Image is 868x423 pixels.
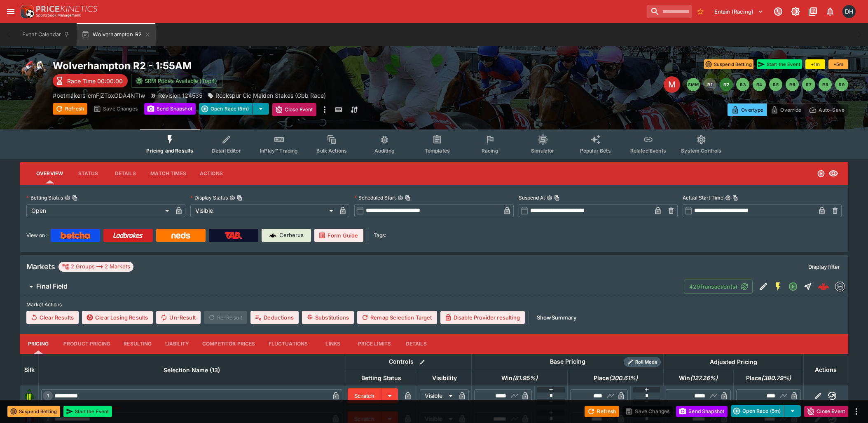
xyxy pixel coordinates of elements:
button: Fluctuations [262,334,315,354]
button: Clear Results [26,311,79,324]
em: ( 380.79 %) [761,373,791,383]
div: David Howard [842,5,856,18]
button: Send Snapshot [676,406,728,417]
div: Event type filters [140,129,728,159]
span: Selection Name (13) [154,365,229,375]
button: SRM Prices Available (Top4) [131,74,222,88]
div: split button [199,103,269,115]
button: Open [786,279,800,294]
span: Win(127.26%) [670,373,727,383]
p: Copy To Clipboard [53,91,145,100]
div: Base Pricing [547,357,589,367]
p: Scheduled Start [354,194,396,201]
button: Overview [30,164,70,183]
div: Visible [420,389,456,402]
h6: Final Field [36,282,68,291]
img: Neds [171,232,190,239]
em: ( 81.95 %) [512,373,538,383]
button: Suspend Betting [7,406,60,417]
button: more [852,407,861,416]
em: ( 127.26 %) [690,373,718,383]
button: Disable Provider resulting [440,311,525,324]
button: +1m [805,59,825,69]
button: R7 [802,78,815,91]
span: Related Events [630,148,666,154]
button: Suspend AtCopy To Clipboard [547,195,552,201]
span: Templates [425,148,450,154]
button: Display filter [803,260,845,273]
div: Show/hide Price Roll mode configuration. [624,357,661,367]
button: Status [70,164,107,183]
p: Overtype [741,106,763,114]
button: R8 [819,78,832,91]
a: Cerberus [262,229,311,242]
button: Un-Result [156,311,200,324]
button: Event Calendar [17,23,75,46]
img: betmakers [835,282,845,291]
img: Ladbrokes [113,232,143,239]
button: Substitutions [302,311,354,324]
button: Documentation [805,4,820,19]
th: Actions [803,354,848,385]
button: Start the Event [757,59,802,69]
button: Close Event [804,406,848,417]
p: Suspend At [519,194,545,201]
button: Scratch [348,388,381,403]
button: Price Limits [351,334,398,354]
button: Display StatusCopy To Clipboard [229,195,235,201]
button: Connected to PK [771,4,786,19]
button: Deductions [250,311,299,324]
img: Sportsbook Management [36,14,81,17]
button: Wolverhampton R2 [77,23,156,46]
button: Betting StatusCopy To Clipboard [65,195,70,201]
th: Controls [345,354,472,370]
span: Re-Result [204,311,247,324]
span: Auditing [374,148,395,154]
a: Form Guide [314,229,363,242]
button: Details [398,334,435,354]
svg: Open [788,282,798,291]
button: Liability [159,334,196,354]
svg: Visible [828,169,838,179]
span: InPlay™ Trading [260,148,298,154]
button: R9 [835,78,848,91]
button: open drawer [3,4,18,19]
div: Visible [190,204,336,217]
button: R6 [786,78,799,91]
span: Detail Editor [212,148,241,154]
img: runner 1 [23,389,36,402]
img: horse_racing.png [20,59,46,86]
button: Close Event [272,103,316,116]
button: Notifications [823,4,838,19]
button: Remap Selection Target [357,311,437,324]
button: Edit Detail [756,279,771,294]
a: 4692c3cb-fd3d-43df-8079-02d630120de6 [815,278,832,295]
span: Win(81.95%) [492,373,547,383]
h5: Markets [26,262,55,271]
span: Roll Mode [632,359,661,366]
button: Resulting [117,334,158,354]
button: Match Times [144,164,193,183]
button: Select Tenant [709,5,768,18]
button: Clear Losing Results [82,311,153,324]
button: R2 [720,78,733,91]
span: Place(300.61%) [585,373,647,383]
p: Display Status [190,194,228,201]
button: Product Pricing [57,334,117,354]
button: Bulk edit [417,357,428,367]
button: Links [314,334,351,354]
span: Simulator [531,148,554,154]
button: R4 [753,78,766,91]
nav: pagination navigation [687,78,848,91]
span: Popular Bets [580,148,611,154]
button: R3 [736,78,749,91]
button: R1 [703,78,716,91]
button: 429Transaction(s) [684,280,753,294]
div: 4692c3cb-fd3d-43df-8079-02d630120de6 [818,281,829,292]
button: Start the Event [63,406,112,417]
button: Details [107,164,144,183]
label: View on : [26,229,47,242]
p: Auto-Save [819,106,845,114]
img: TabNZ [225,232,242,239]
